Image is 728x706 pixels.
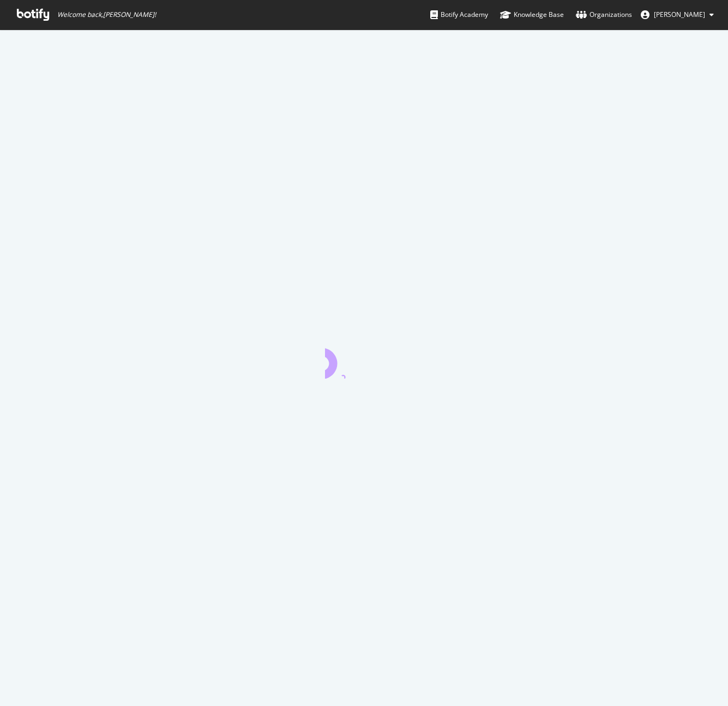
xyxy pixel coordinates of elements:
[325,339,404,379] div: animation
[57,10,156,19] span: Welcome back, [PERSON_NAME] !
[576,9,632,20] div: Organizations
[500,9,564,20] div: Knowledge Base
[430,9,488,20] div: Botify Academy
[632,6,723,23] button: [PERSON_NAME]
[654,10,705,19] span: Olivier Job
